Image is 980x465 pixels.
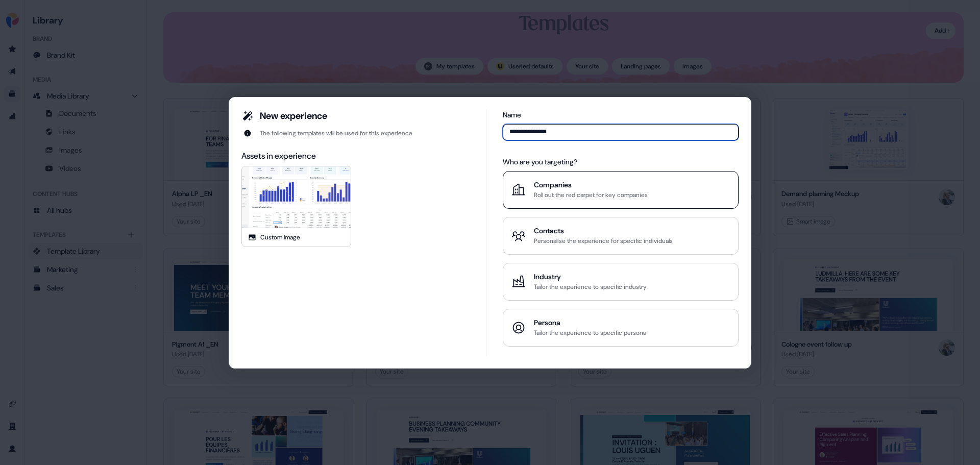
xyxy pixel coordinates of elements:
[503,157,739,167] div: Who are you targeting?
[503,263,739,301] button: IndustryTailor the experience to specific industry
[241,151,470,162] div: Assets in experience
[260,232,300,242] div: Custom Image
[534,190,648,200] div: Roll out the red carpet for key companies
[534,180,648,190] div: Companies
[503,217,739,255] button: ContactsPersonalise the experience for specific individuals
[503,171,739,209] button: CompaniesRoll out the red carpet for key companies
[534,226,673,236] div: Contacts
[534,236,673,246] div: Personalise the experience for specific individuals
[534,317,646,328] div: Persona
[534,272,647,282] div: Industry
[534,328,646,338] div: Tailor the experience to specific persona
[260,128,412,138] div: The following templates will be used for this experience
[260,110,327,122] div: New experience
[534,282,647,292] div: Tailor the experience to specific industry
[503,110,739,120] div: Name
[503,309,739,347] button: PersonaTailor the experience to specific persona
